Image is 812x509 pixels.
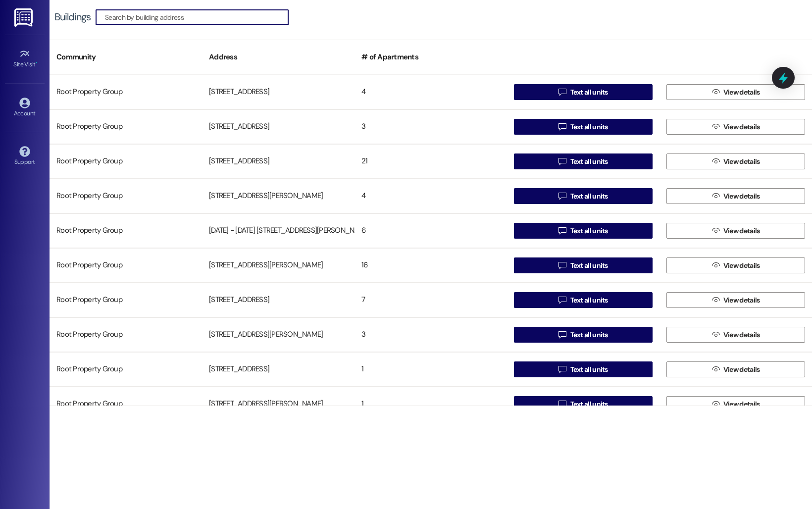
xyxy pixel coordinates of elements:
[50,82,202,102] div: Root Property Group
[355,152,507,171] div: 21
[355,325,507,345] div: 3
[666,361,805,377] button: View details
[558,400,566,408] i: 
[712,400,719,408] i: 
[723,191,760,202] span: View details
[105,10,288,24] input: Search by building address
[202,152,355,171] div: [STREET_ADDRESS]
[202,359,355,379] div: [STREET_ADDRESS]
[355,117,507,137] div: 3
[558,365,566,373] i: 
[558,261,566,269] i: 
[712,157,719,165] i: 
[570,399,608,409] span: Text all units
[723,87,760,98] span: View details
[202,186,355,206] div: [STREET_ADDRESS][PERSON_NAME]
[514,257,653,273] button: Text all units
[202,117,355,137] div: [STREET_ADDRESS]
[558,296,566,304] i: 
[712,296,719,304] i: 
[558,157,566,165] i: 
[355,290,507,310] div: 7
[723,156,760,167] span: View details
[50,45,202,69] div: Community
[50,325,202,345] div: Root Property Group
[514,153,653,169] button: Text all units
[355,186,507,206] div: 4
[54,12,91,22] div: Buildings
[570,330,608,340] span: Text all units
[570,260,608,271] span: Text all units
[712,261,719,269] i: 
[558,331,566,339] i: 
[558,227,566,235] i: 
[355,45,507,69] div: # of Apartments
[202,45,355,69] div: Address
[712,365,719,373] i: 
[50,152,202,171] div: Root Property Group
[202,325,355,345] div: [STREET_ADDRESS][PERSON_NAME]
[723,122,760,132] span: View details
[570,226,608,236] span: Text all units
[712,123,719,131] i: 
[666,292,805,308] button: View details
[723,260,760,271] span: View details
[514,223,653,239] button: Text all units
[666,327,805,343] button: View details
[570,87,608,98] span: Text all units
[723,399,760,409] span: View details
[712,192,719,200] i: 
[723,295,760,305] span: View details
[5,143,45,170] a: Support
[514,84,653,100] button: Text all units
[570,122,608,132] span: Text all units
[355,255,507,275] div: 16
[14,8,35,27] img: ResiDesk Logo
[570,191,608,202] span: Text all units
[202,82,355,102] div: [STREET_ADDRESS]
[666,188,805,204] button: View details
[355,82,507,102] div: 4
[570,156,608,167] span: Text all units
[666,84,805,100] button: View details
[723,364,760,375] span: View details
[723,226,760,236] span: View details
[50,394,202,414] div: Root Property Group
[5,46,45,72] a: Site Visit •
[355,221,507,241] div: 6
[514,188,653,204] button: Text all units
[723,330,760,340] span: View details
[712,88,719,96] i: 
[558,123,566,131] i: 
[666,223,805,239] button: View details
[514,396,653,412] button: Text all units
[202,221,355,241] div: [DATE] - [DATE] [STREET_ADDRESS][PERSON_NAME]
[558,192,566,200] i: 
[514,327,653,343] button: Text all units
[666,119,805,135] button: View details
[514,292,653,308] button: Text all units
[202,394,355,414] div: [STREET_ADDRESS][PERSON_NAME]
[712,227,719,235] i: 
[558,88,566,96] i: 
[666,153,805,169] button: View details
[50,290,202,310] div: Root Property Group
[666,396,805,412] button: View details
[50,221,202,241] div: Root Property Group
[355,394,507,414] div: 1
[50,255,202,275] div: Root Property Group
[36,59,37,66] span: •
[514,119,653,135] button: Text all units
[570,295,608,305] span: Text all units
[50,359,202,379] div: Root Property Group
[514,361,653,377] button: Text all units
[570,364,608,375] span: Text all units
[355,359,507,379] div: 1
[202,255,355,275] div: [STREET_ADDRESS][PERSON_NAME]
[202,290,355,310] div: [STREET_ADDRESS]
[5,95,45,121] a: Account
[712,331,719,339] i: 
[666,257,805,273] button: View details
[50,186,202,206] div: Root Property Group
[50,117,202,137] div: Root Property Group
